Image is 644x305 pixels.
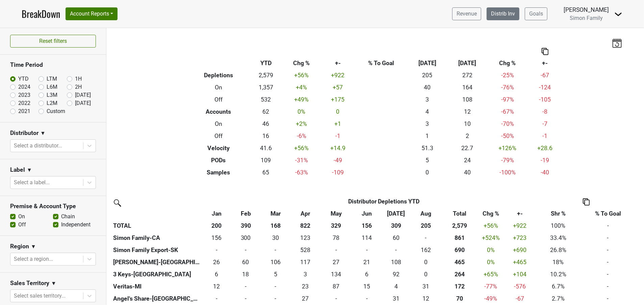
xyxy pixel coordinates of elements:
[580,220,636,232] td: -
[283,81,320,93] td: +4 %
[527,69,563,81] td: -67
[478,268,503,280] td: +65 %
[536,293,580,305] td: 2.7%
[320,106,355,118] td: 0
[18,107,30,115] label: 2021
[75,83,82,91] label: 2H
[407,130,447,142] td: 1
[75,99,91,107] label: [DATE]
[505,233,535,242] div: +723
[111,293,202,305] th: Angel's Share-[GEOGRAPHIC_DATA]
[407,142,447,154] td: 51.3
[354,270,380,279] div: 6
[260,293,291,305] td: 0
[320,220,353,232] th: 329
[505,258,535,267] div: +465
[355,57,407,69] th: % To Goal
[321,258,351,267] div: 27
[536,256,580,268] td: 18%
[291,207,320,220] th: Apr: activate to sort column ascending
[51,279,56,287] span: ▼
[188,106,249,118] th: Accounts
[407,57,447,69] th: [DATE]
[354,294,380,303] div: -
[111,280,202,293] th: Veritas-MI
[411,207,441,220] th: Aug: activate to sort column ascending
[321,270,351,279] div: 134
[260,207,291,220] th: Mar: activate to sort column ascending
[283,118,320,130] td: +2 %
[249,142,283,154] td: 41.6
[320,57,355,69] th: +-
[260,220,291,232] th: 168
[527,142,563,154] td: +28.6
[320,256,353,268] td: 27
[231,207,260,220] th: Feb: activate to sort column ascending
[570,15,603,21] span: Simon Family
[564,5,609,14] div: [PERSON_NAME]
[382,268,411,280] td: 92
[249,81,283,93] td: 1,357
[321,246,351,254] div: -
[202,268,231,280] td: 6
[10,166,25,173] h3: Label
[260,244,291,256] td: 0
[111,220,202,232] th: TOTAL
[111,268,202,280] th: 3 Keys-[GEOGRAPHIC_DATA]
[407,154,447,166] td: 5
[441,220,479,232] th: 2,579
[447,154,488,166] td: 24
[233,233,259,242] div: 300
[283,93,320,106] td: +49 %
[443,282,476,291] div: 172
[612,38,622,48] img: last_updated_date
[382,280,411,293] td: 4
[204,282,230,291] div: 12
[488,154,528,166] td: -79 %
[320,142,355,154] td: +14.9
[407,166,447,178] td: 0
[488,130,528,142] td: -50 %
[320,207,353,220] th: May: activate to sort column ascending
[262,233,289,242] div: 30
[447,81,488,93] td: 164
[488,106,528,118] td: -67 %
[527,118,563,130] td: -7
[31,243,36,251] span: ▼
[447,166,488,178] td: 40
[478,256,503,268] td: 0 %
[66,7,118,20] button: Account Reports
[231,256,260,268] td: 60
[443,270,476,279] div: 264
[320,69,355,81] td: +922
[352,268,381,280] td: 6
[260,256,291,268] td: 106
[443,258,476,267] div: 465
[352,244,381,256] td: 0
[27,166,32,174] span: ▼
[412,246,440,254] div: 162
[283,57,320,69] th: Chg %
[411,268,441,280] td: 0
[580,244,636,256] td: -
[488,57,528,69] th: Chg %
[527,93,563,106] td: -105
[488,69,528,81] td: -25 %
[441,207,479,220] th: Total: activate to sort column ascending
[441,256,479,268] th: 465.000
[291,280,320,293] td: 23
[202,232,231,244] td: 156
[202,207,231,220] th: Jan: activate to sort column ascending
[411,280,441,293] td: 31
[233,246,259,254] div: -
[383,258,409,267] div: 108
[443,294,476,303] div: 70
[447,118,488,130] td: 10
[262,258,289,267] div: 106
[536,244,580,256] td: 26.8%
[478,207,503,220] th: Chg %: activate to sort column ascending
[260,232,291,244] td: 30
[249,166,283,178] td: 65
[527,130,563,142] td: -1
[447,106,488,118] td: 12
